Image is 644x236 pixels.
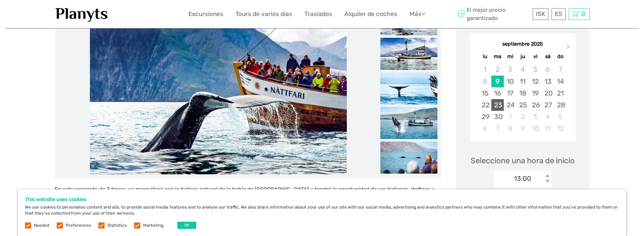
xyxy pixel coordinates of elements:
[529,76,542,87] div: Choose viernes, 12 de septiembre de 2025
[504,123,516,134] div: Choose miércoles, 8 de octubre de 2025
[504,76,516,87] div: Choose miércoles, 10 de septiembre de 2025
[542,87,554,99] div: Choose sábado, 20 de septiembre de 2025
[491,123,504,134] div: Choose martes, 7 de octubre de 2025
[504,99,516,111] div: Choose miércoles, 24 de septiembre de 2025
[529,52,542,61] div: vi
[491,76,504,87] div: Choose martes, 9 de septiembre de 2025
[90,3,347,174] img: c8f0f59a6fc746449bf1ac6cba786ba0_main_slider.jpeg
[491,87,504,99] div: Choose martes, 16 de septiembre de 2025
[514,174,531,183] div: 13:00
[66,222,91,229] label: Preferences
[479,52,491,61] div: lu
[471,155,575,166] span: Seleccione una hora de inicio
[542,123,554,134] div: Choose sábado, 11 de octubre de 2025
[542,63,554,75] div: Not available sábado, 6 de septiembre de 2025
[10,12,81,18] p: We're away right now. Please check back later!
[82,11,91,20] button: Open LiveChat chat widget
[542,76,554,87] div: Choose sábado, 13 de septiembre de 2025
[479,123,491,134] div: Choose lunes, 6 de octubre de 2025
[380,142,437,174] img: d24e23ee713748299e35b58e2d687b5b_slider_thumbnail.jpeg
[516,87,529,99] div: Choose jueves, 18 de septiembre de 2025
[304,9,332,19] a: Traslados
[479,63,491,75] div: Not available lunes, 1 de septiembre de 2025
[380,72,437,104] img: 8e6555075e1a4f4ea1549dad4458976f_slider_thumbnail.jpeg
[235,9,292,19] a: Tours de varios días
[504,87,516,99] div: Choose miércoles, 17 de septiembre de 2025
[516,111,529,123] div: Choose jueves, 2 de octubre de 2025
[491,52,504,61] div: ma
[580,10,587,17] span: 0
[552,8,566,20] div: ES
[491,111,504,123] div: Choose martes, 30 de septiembre de 2025
[516,52,529,61] div: ju
[143,222,163,229] label: Marketing
[34,222,49,229] label: Needed
[542,99,554,111] div: Choose sábado, 27 de septiembre de 2025
[554,76,567,87] div: Choose domingo, 14 de septiembre de 2025
[177,222,196,229] button: OK
[529,99,542,111] div: Choose viernes, 26 de septiembre de 2025
[554,111,567,123] div: Choose domingo, 5 de octubre de 2025
[516,76,529,87] div: Choose jueves, 11 de septiembre de 2025
[516,123,529,134] div: Choose jueves, 9 de octubre de 2025
[479,76,491,87] div: Not available lunes, 8 de septiembre de 2025
[479,87,491,99] div: Choose lunes, 15 de septiembre de 2025
[380,38,437,70] img: 3b8e5660de334572b62264b19e8e9754_slider_thumbnail.jpeg
[55,5,109,23] img: 1453-555b4ac7-172b-4ae9-927d-298d0724a4f4_logo_small.jpg
[456,6,531,22] span: El mejor precio garantizado
[542,52,554,61] div: sá
[470,41,575,48] div: septiembre 2025
[410,9,425,19] a: Más
[479,111,491,123] div: Choose lunes, 29 de septiembre de 2025
[529,123,542,134] div: Choose viernes, 10 de octubre de 2025
[380,107,437,139] img: c285ef626c1f40799b1300a1c30f9366_slider_thumbnail.jpeg
[529,87,542,99] div: Choose viernes, 19 de septiembre de 2025
[491,63,504,75] div: Not available martes, 2 de septiembre de 2025
[554,63,567,75] div: Not available domingo, 7 de septiembre de 2025
[544,175,551,183] div: < >
[18,189,626,236] div: We use cookies to personalise content and ads, to provide social media features and to analyse ou...
[536,10,545,17] span: ISK
[563,42,575,54] button: Next Month
[107,222,127,229] label: Statistics
[472,63,573,134] div: month 2025-09
[529,63,542,75] div: Not available viernes, 5 de septiembre de 2025
[516,63,529,75] div: Not available jueves, 4 de septiembre de 2025
[504,52,516,61] div: mi
[504,63,516,75] div: Not available miércoles, 3 de septiembre de 2025
[554,99,567,111] div: Choose domingo, 28 de septiembre de 2025
[344,9,397,19] a: Alquiler de coches
[25,196,619,202] h5: This website uses cookies
[529,111,542,123] div: Choose viernes, 3 de octubre de 2025
[504,111,516,123] div: Choose miércoles, 1 de octubre de 2025
[554,52,567,61] div: do
[479,99,491,111] div: Choose lunes, 22 de septiembre de 2025
[491,99,504,111] div: Choose martes, 23 de septiembre de 2025
[554,87,567,99] div: Choose domingo, 21 de septiembre de 2025
[542,111,554,123] div: Choose sábado, 4 de octubre de 2025
[516,99,529,111] div: Choose jueves, 25 de septiembre de 2025
[188,9,223,19] a: Excursiones
[554,123,567,134] div: Choose domingo, 12 de octubre de 2025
